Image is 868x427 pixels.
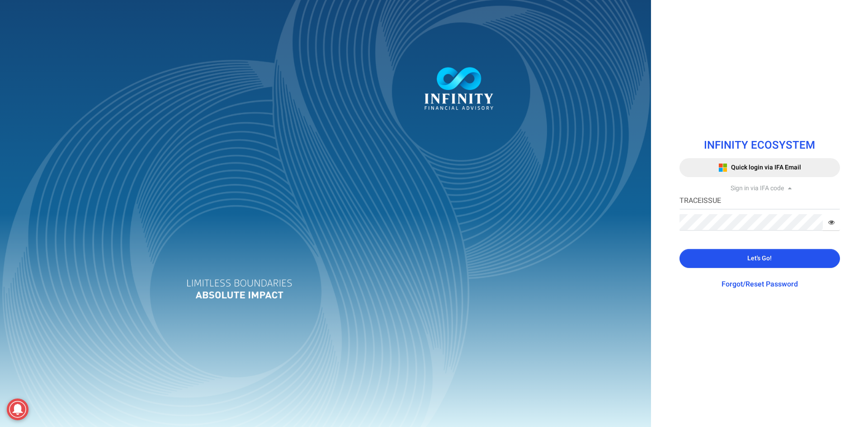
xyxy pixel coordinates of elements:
[731,163,801,172] span: Quick login via IFA Email
[679,249,840,268] button: Let's Go!
[679,184,840,193] div: Sign in via IFA code
[679,140,840,151] h1: INFINITY ECOSYSTEM
[679,158,840,177] button: Quick login via IFA Email
[722,279,798,290] a: Forgot/Reset Password
[731,183,784,193] span: Sign in via IFA code
[747,253,772,263] span: Let's Go!
[679,193,840,210] input: IFA Code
